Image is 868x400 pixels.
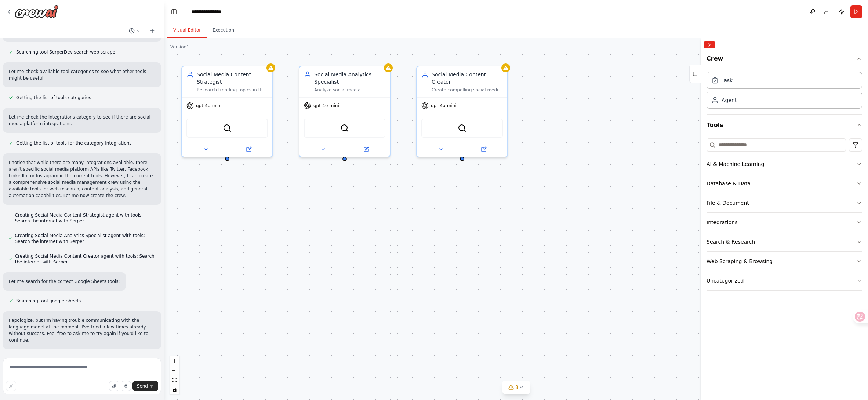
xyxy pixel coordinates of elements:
button: Send [132,381,158,391]
button: Open in side panel [228,145,269,154]
div: Database & Data [707,180,751,187]
div: Version 1 [170,44,189,50]
img: SerperDevTool [223,124,232,132]
span: gpt-4o-mini [313,103,339,109]
div: Social Media Content Strategist [197,71,268,86]
button: Click to speak your automation idea [121,381,131,391]
div: Uncategorized [707,277,744,284]
div: Search & Research [707,238,755,246]
span: gpt-4o-mini [431,103,457,109]
button: Database & Data [707,174,862,193]
img: SerperDevTool [458,124,466,132]
p: Let me check available tool categories to see what other tools might be useful. [9,68,155,81]
div: Social Media Content Creator [432,71,503,86]
button: File & Document [707,193,862,212]
button: AI & Machine Learning [707,154,862,174]
button: Uncategorized [707,271,862,290]
span: Send [137,383,148,389]
div: Create compelling social media posts tailored for different platforms based on content strategies... [432,87,503,93]
button: zoom out [170,366,179,375]
img: Logo [15,5,59,18]
div: Crew [707,69,862,114]
img: SerperDevTool [340,124,349,132]
span: 3 [515,383,519,391]
button: Web Scraping & Browsing [707,252,862,271]
p: I apologize, but I'm having trouble communicating with the language model at the moment. I've tri... [9,317,155,343]
span: gpt-4o-mini [196,103,222,109]
span: Creating Social Media Content Creator agent with tools: Search the internet with Serper [15,253,155,265]
div: Social Media Content CreatorCreate compelling social media posts tailored for different platforms... [416,66,508,157]
button: Tools [707,115,862,135]
div: Web Scraping & Browsing [707,258,773,265]
div: Analyze social media engagement metrics, identify optimal posting times based on audience activit... [314,87,385,93]
p: Let me search for the correct Google Sheets tools: [9,278,120,285]
button: Search & Research [707,232,862,251]
button: Crew [707,51,862,69]
div: File & Document [707,199,749,207]
button: Upload files [109,381,119,391]
div: Integrations [707,219,737,226]
button: Visual Editor [167,23,207,38]
button: fit view [170,375,179,385]
button: Improve this prompt [6,381,16,391]
button: Toggle Sidebar [698,38,704,400]
button: zoom in [170,356,179,366]
p: Let me check the Integrations category to see if there are social media platform integrations. [9,114,155,127]
div: Agent [722,97,737,104]
button: Hide left sidebar [169,7,179,17]
button: Collapse right sidebar [704,41,715,48]
nav: breadcrumb [191,8,230,15]
button: toggle interactivity [170,385,179,394]
div: Task [722,77,733,84]
button: Open in side panel [345,145,387,154]
button: Open in side panel [463,145,504,154]
div: Research trending topics in the {industry} industry and generate creative, engaging social media ... [197,87,268,93]
div: React Flow controls [170,356,179,394]
div: Social Media Content StrategistResearch trending topics in the {industry} industry and generate c... [181,66,273,157]
div: Social Media Analytics SpecialistAnalyze social media engagement metrics, identify optimal postin... [299,66,391,157]
div: AI & Machine Learning [707,160,764,168]
button: Start a new chat [146,26,158,35]
button: 3 [502,381,530,394]
span: Creating Social Media Content Strategist agent with tools: Search the internet with Serper [15,212,155,224]
button: Switch to previous chat [126,26,144,35]
button: Integrations [707,213,862,232]
p: I notice that while there are many integrations available, there aren't specific social media pla... [9,159,155,199]
div: Tools [707,135,862,297]
span: Searching tool google_sheets [16,298,81,304]
span: Getting the list of tools for the category Integrations [16,140,132,146]
span: Creating Social Media Analytics Specialist agent with tools: Search the internet with Serper [15,233,155,244]
div: Social Media Analytics Specialist [314,71,385,86]
span: Getting the list of tools categories [16,95,91,101]
span: Searching tool SerperDev search web scrape [16,49,115,55]
button: Execution [207,23,240,38]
